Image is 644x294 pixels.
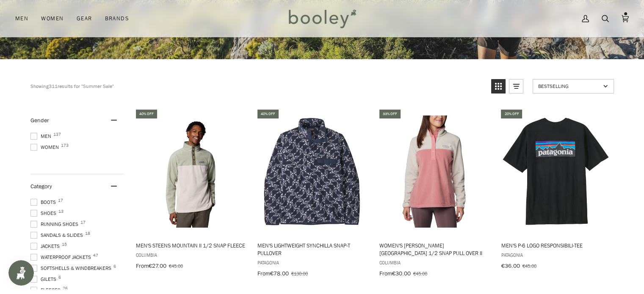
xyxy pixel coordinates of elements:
img: Columbia Women's Benton Springs 1/2 Snap Pull Over II Dark Stone/Pink - Booley Galway [378,115,490,228]
span: Sandals & Slides [30,231,86,239]
span: €36.00 [501,262,520,270]
span: Bestselling [538,82,600,90]
span: 173 [61,143,69,148]
span: 137 [53,132,61,137]
a: Men's P-6 Logo Responsibili-Tee [500,108,612,272]
span: Columbia [136,251,246,258]
span: Category [30,182,52,190]
span: Patagonia [257,259,367,266]
span: Gender [30,116,49,124]
span: €27.00 [149,262,166,270]
span: €130.00 [291,270,308,277]
div: 40% off [136,110,157,118]
span: Men's Steens Mountain II 1/2 Snap Fleece [136,242,246,249]
span: €45.00 [413,270,427,277]
span: Jackets [30,242,62,250]
span: Waterproof Jackets [30,253,94,261]
span: 13 [58,209,64,214]
a: Sort options [533,79,614,93]
span: Gilets [30,275,59,283]
span: 6 [58,275,61,280]
a: Men's Steens Mountain II 1/2 Snap Fleece [135,108,247,272]
a: View list mode [509,79,523,93]
span: Gear [77,14,92,23]
span: Fleeces [30,286,63,294]
span: From [257,269,270,278]
span: €78.00 [270,269,289,278]
span: Softshells & Windbreakers [30,264,114,272]
span: €45.00 [522,262,536,269]
span: Women's [PERSON_NAME][GEOGRAPHIC_DATA] 1/2 Snap Pull Over II [379,242,489,257]
img: Patagonia Men's Lightweight Synchilla Snap-T Pullover Synched Flight / New Navy - Booley Galway [256,115,368,228]
span: 47 [93,253,98,258]
span: 18 [85,231,90,236]
span: Women [41,14,64,23]
span: Men's P-6 Logo Responsibili-Tee [501,242,611,249]
a: View grid mode [491,79,506,93]
span: Patagonia [501,251,611,258]
span: Men [30,132,54,140]
span: From [379,269,392,278]
span: Running Shoes [30,220,81,228]
div: 20% off [501,110,522,118]
span: €30.00 [392,269,411,278]
span: 17 [58,198,63,203]
span: From [136,262,149,270]
div: 33% off [379,110,401,118]
img: Patagonia Men's P-6 Logo Responsibili-Tee Black - Booley Galway [500,115,612,228]
span: Shoes [30,209,59,217]
a: Women's Benton Springs 1/2 Snap Pull Over II [378,108,490,280]
span: Brands [105,14,129,23]
img: Booley [285,6,359,31]
span: Boots [30,198,58,206]
b: 311 [49,82,58,90]
span: Women [30,143,61,151]
div: 40% off [257,110,279,118]
span: 17 [80,220,86,225]
iframe: Button to open loyalty program pop-up [8,260,34,286]
span: Men [15,14,28,23]
div: Showing results for "Summer Sale" [30,79,485,93]
span: 26 [63,286,68,291]
a: Men's Lightweight Synchilla Snap-T Pullover [256,108,368,280]
span: 6 [113,264,116,269]
span: Columbia [379,259,489,266]
span: €45.00 [169,262,183,269]
span: 15 [62,242,67,247]
span: Men's Lightweight Synchilla Snap-T Pullover [257,242,367,257]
